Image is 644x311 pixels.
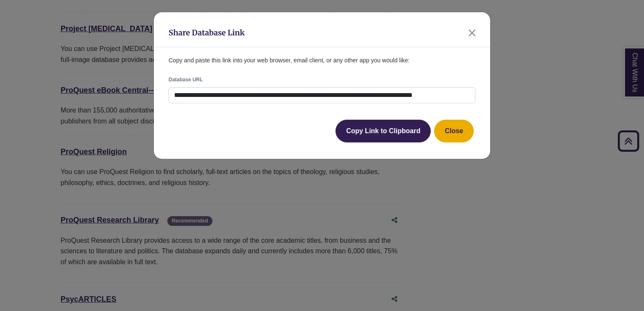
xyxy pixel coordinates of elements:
button: Copy Link to Clipboard [335,120,431,142]
h1: Share Database Link [169,27,245,38]
button: Close [434,120,474,142]
label: Database URL [169,76,203,84]
button: Close [465,26,479,40]
div: Copy and paste this link into your web browser, email client, or any other app you would like: [154,47,490,118]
